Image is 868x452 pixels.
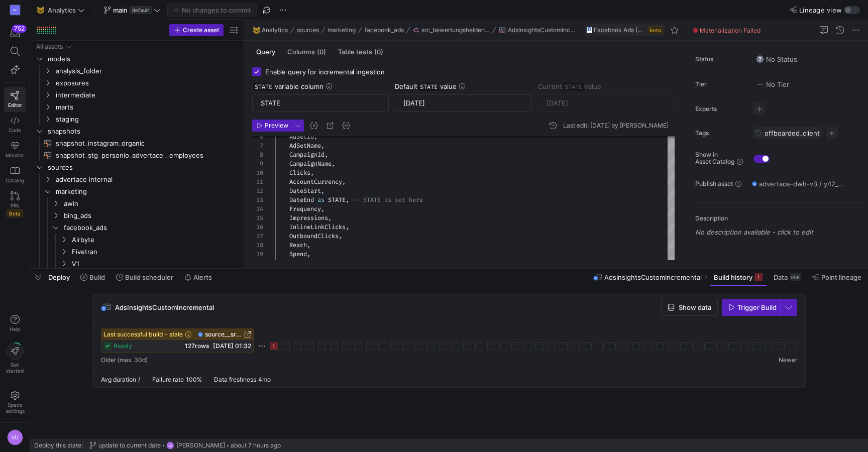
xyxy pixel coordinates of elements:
[695,81,745,88] span: Tier
[252,120,292,132] button: Preview
[252,232,263,241] div: 17
[98,442,161,449] span: update to current date
[56,89,238,101] span: intermediate
[289,178,342,186] span: AccountCurrency
[56,150,228,161] span: snapshot_stg_personio_advertace__employees​​​​​​​
[34,65,240,77] div: Press SPACE to select this row.
[6,362,24,374] span: Get started
[328,27,356,34] span: marketing
[252,213,263,222] div: 15
[695,151,734,165] span: Show in Asset Catalog
[563,122,669,129] div: Last edit: [DATE] by [PERSON_NAME]
[252,259,263,268] div: 20
[289,259,349,267] span: Video3SecondViews
[101,4,163,17] button: maindefault
[214,376,256,383] span: Data freshness
[176,442,225,449] span: [PERSON_NAME]
[34,234,240,246] div: Press SPACE to select this row.
[700,27,761,34] span: Materialization Failed
[34,442,83,449] span: Deploy this state:
[4,187,26,221] a: PRsBeta
[410,24,492,36] button: src_bewertungshelden_facebook_ads
[34,137,240,149] div: Press SPACE to select this row.
[759,180,847,188] span: advertace-dwh-v3 / y42_Analytics_main / source__src_bewertungshelden_facebook_ads__AdsInsightsCus...
[101,376,136,383] span: Avg duration
[252,241,263,250] div: 18
[604,273,702,281] span: AdsInsightsCustomIncremental
[9,127,21,133] span: Code
[714,273,752,281] span: Build history
[48,273,70,281] span: Deploy
[56,138,228,149] span: snapshot_instagram_organic​​​​​​​
[64,222,238,234] span: facebook_ads
[421,27,490,34] span: src_bewertungshelden_facebook_ads
[4,137,26,162] a: Monitor
[11,202,19,208] span: PRs
[6,152,24,158] span: Monitor
[332,160,335,168] span: ,
[56,174,238,185] span: advertace internal
[508,27,576,34] span: AdsInsightsCustomIncremental
[265,68,385,76] span: Enable query for incremental ingestion
[297,27,319,34] span: sources
[289,214,328,222] span: Impressions
[695,215,864,222] p: Description
[34,161,240,173] div: Press SPACE to select this row.
[346,223,349,231] span: ,
[695,105,745,112] span: Experts
[34,101,240,113] div: Press SPACE to select this row.
[790,273,801,281] div: 96K
[338,49,383,55] span: Table tests
[265,122,288,129] span: Preview
[289,223,346,231] span: InlineLinkClicks
[722,299,780,316] button: Trigger Build
[395,82,457,90] span: Default value
[753,53,800,66] button: No statusNo Status
[64,210,238,221] span: bing_ads
[679,303,711,311] span: Show data
[496,24,579,36] button: AdsInsightsCustomIncremental
[180,269,216,286] button: Alerts
[779,357,797,364] span: Newer
[695,130,745,137] span: Tags
[56,186,238,197] span: marketing
[252,159,263,168] div: 9
[737,303,777,311] span: Trigger Build
[289,241,307,249] span: Reach
[756,80,764,88] img: No tier
[753,78,792,91] button: No tierNo Tier
[289,232,339,240] span: OutboundClicks
[808,269,866,286] button: Point lineage
[34,197,240,209] div: Press SPACE to select this row.
[289,187,321,195] span: DateStart
[310,169,314,177] span: ,
[193,273,212,281] span: Alerts
[7,209,23,217] span: Beta
[138,376,140,383] span: /
[9,326,21,332] span: Help
[321,142,324,150] span: ,
[756,55,797,63] span: No Status
[289,151,324,159] span: CampaignId
[36,43,63,50] div: All assets
[34,246,240,258] div: Press SPACE to select this row.
[252,82,275,92] span: STATE
[48,6,76,14] span: Analytics
[252,150,263,159] div: 8
[72,258,238,270] span: V1
[250,24,290,36] button: 🐱Analytics
[346,196,349,204] span: ,
[287,49,326,55] span: Columns
[205,331,242,338] span: source__src_bewertungshelden_facebook_ads__AdsInsightsCustomIncremental
[48,126,238,137] span: snapshots
[307,250,310,258] span: ,
[101,357,148,364] span: Older (max. 30d)
[749,177,850,190] button: advertace-dwh-v3 / y42_Analytics_main / source__src_bewertungshelden_facebook_ads__AdsInsightsCus...
[4,310,26,336] button: Help
[258,376,271,383] span: 4mo
[289,160,332,168] span: CampaignName
[34,125,240,137] div: Press SPACE to select this row.
[325,24,358,36] button: marketing
[48,53,238,65] span: models
[769,269,806,286] button: Data96K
